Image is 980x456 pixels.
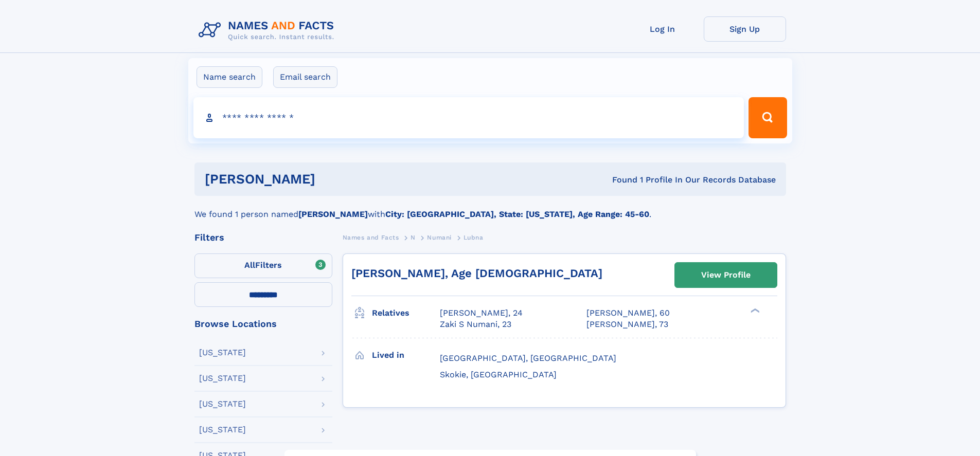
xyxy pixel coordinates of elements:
[440,353,616,363] span: [GEOGRAPHIC_DATA], [GEOGRAPHIC_DATA]
[194,16,343,44] img: Logo Names and Facts
[586,319,668,330] a: [PERSON_NAME], 73
[464,174,776,186] div: Found 1 Profile In Our Records Database
[704,16,786,42] a: Sign Up
[343,231,399,244] a: Names and Facts
[199,400,246,408] div: [US_STATE]
[427,234,452,241] span: Numani
[701,263,751,287] div: View Profile
[748,307,760,314] div: ❯
[244,260,255,270] span: All
[199,349,246,357] div: [US_STATE]
[351,267,602,280] a: [PERSON_NAME], Age [DEMOGRAPHIC_DATA]
[411,231,416,244] a: N
[621,16,704,42] a: Log In
[273,66,337,88] label: Email search
[586,307,670,319] a: [PERSON_NAME], 60
[194,233,332,242] div: Filters
[197,66,262,88] label: Name search
[440,319,511,330] a: Zaki S Numani, 23
[675,263,777,287] a: View Profile
[199,426,246,434] div: [US_STATE]
[372,346,440,364] h3: Lived in
[464,234,484,241] span: Lubna
[194,253,332,278] label: Filters
[193,97,744,138] input: search input
[440,307,523,319] a: [PERSON_NAME], 24
[385,209,649,219] b: City: [GEOGRAPHIC_DATA], State: [US_STATE], Age Range: 45-60
[372,304,440,322] h3: Relatives
[440,370,557,379] span: Skokie, [GEOGRAPHIC_DATA]
[194,319,332,329] div: Browse Locations
[411,234,416,241] span: N
[205,173,464,186] h1: [PERSON_NAME]
[199,374,246,382] div: [US_STATE]
[427,231,452,244] a: Numani
[194,196,786,221] div: We found 1 person named with .
[298,209,368,219] b: [PERSON_NAME]
[749,97,787,138] button: Search Button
